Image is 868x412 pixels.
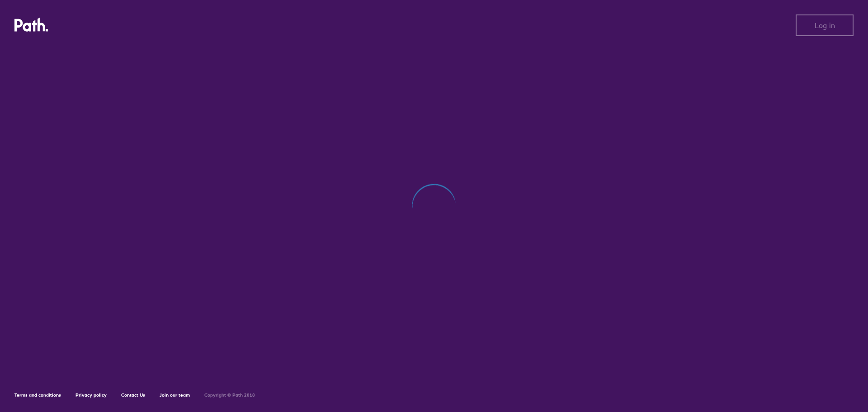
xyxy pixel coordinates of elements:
[204,393,255,398] h6: Copyright © Path 2018
[815,21,835,29] span: Log in
[121,392,145,398] a: Contact Us
[14,392,61,398] a: Terms and conditions
[796,14,854,36] button: Log in
[75,392,107,398] a: Privacy policy
[160,392,190,398] a: Join our team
